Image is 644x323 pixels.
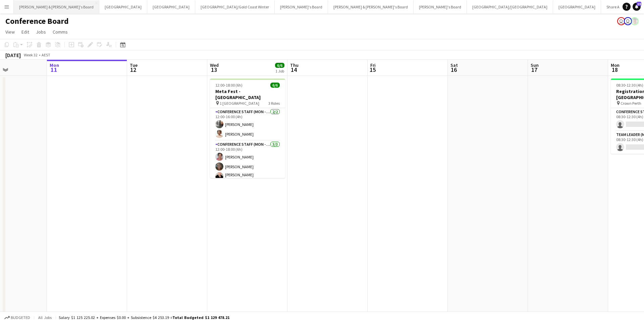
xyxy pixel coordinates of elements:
button: [PERSON_NAME] & [PERSON_NAME]'s Board [328,0,414,13]
h3: Meta Fest - [GEOGRAPHIC_DATA] [210,88,285,100]
span: Crown Perth [621,101,641,106]
span: Mon [611,62,620,68]
span: 14 [637,2,641,6]
span: Mon [50,62,59,68]
span: 18 [610,66,620,74]
span: 6/6 [275,63,284,68]
button: [GEOGRAPHIC_DATA] [99,0,147,13]
app-card-role: Conference Staff (Mon - Fri)2/212:00-16:00 (4h)[PERSON_NAME][PERSON_NAME] [210,108,285,141]
app-user-avatar: Kristelle Bristow [617,17,625,25]
button: [PERSON_NAME]'s Board [414,0,467,13]
span: Total Budgeted $1 129 478.21 [172,315,229,320]
span: Edit [21,29,29,35]
span: 16 [449,66,458,74]
span: Sun [531,62,539,68]
a: Jobs [33,28,49,36]
span: 11 [49,66,59,74]
span: Jobs [36,29,46,35]
div: Salary $1 125 225.02 + Expenses $0.00 + Subsistence $4 253.19 = [59,315,229,320]
span: Comms [53,29,68,35]
button: [PERSON_NAME]'s Board [275,0,328,13]
span: 14 [289,66,299,74]
a: Edit [19,28,32,36]
button: [GEOGRAPHIC_DATA]/Gold Coast Winter [195,0,275,13]
button: Budgeted [3,314,31,321]
span: Week 32 [22,52,39,57]
a: Comms [50,28,70,36]
span: All jobs [37,315,53,320]
span: 12 [129,66,138,74]
span: Tue [130,62,138,68]
button: [PERSON_NAME] & [PERSON_NAME]'s Board [14,0,99,13]
span: Budgeted [11,315,30,320]
a: View [3,28,17,36]
span: 17 [530,66,539,74]
span: 12:00-18:00 (6h) [215,83,243,88]
a: 14 [633,3,641,11]
div: AEST [42,52,50,57]
app-job-card: 12:00-18:00 (6h)6/6Meta Fest - [GEOGRAPHIC_DATA] 1 [GEOGRAPHIC_DATA]3 RolesConference Staff (Mon ... [210,79,285,178]
div: [DATE] [5,52,21,58]
span: Thu [290,62,299,68]
span: 15 [369,66,376,74]
span: Wed [210,62,219,68]
button: [GEOGRAPHIC_DATA] [553,0,601,13]
span: Fri [370,62,376,68]
span: 6/6 [270,83,280,88]
app-card-role: Conference Staff (Mon - Fri)3/312:00-18:00 (6h)[PERSON_NAME][PERSON_NAME][PERSON_NAME] [PERSON_NAME] [210,141,285,185]
span: 13 [209,66,219,74]
span: 08:30-12:30 (4h) [616,83,643,88]
app-user-avatar: James Millard [624,17,632,25]
div: 1 Job [275,68,284,74]
span: Sat [450,62,458,68]
span: View [5,29,15,35]
span: 1 [GEOGRAPHIC_DATA] [220,101,259,106]
app-user-avatar: Victoria Hunt [631,17,639,25]
h1: Conference Board [5,16,69,26]
span: 3 Roles [268,101,280,106]
button: [GEOGRAPHIC_DATA] [147,0,195,13]
button: [GEOGRAPHIC_DATA]/[GEOGRAPHIC_DATA] [467,0,553,13]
